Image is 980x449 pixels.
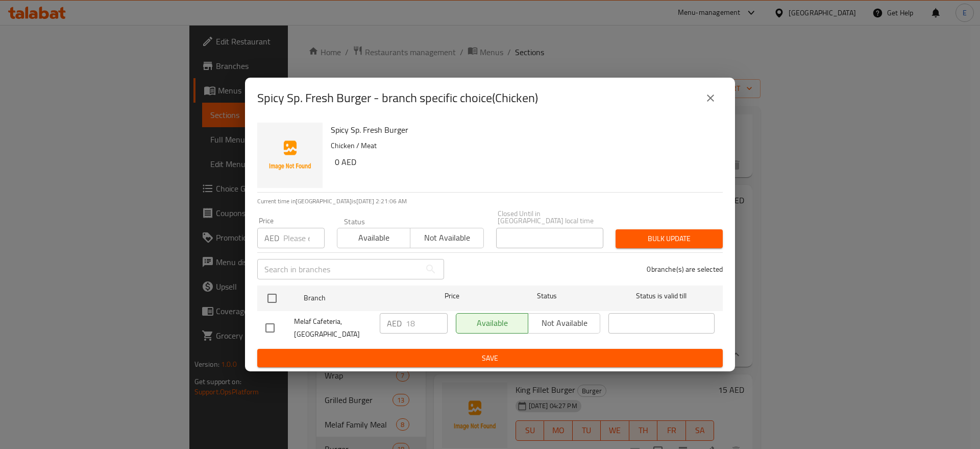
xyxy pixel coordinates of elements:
[387,317,402,329] p: AED
[283,228,325,248] input: Please enter price
[418,290,486,302] span: Price
[414,230,479,245] span: Not available
[341,230,406,245] span: Available
[616,229,723,248] button: Bulk update
[294,315,372,341] span: Melaf Cafeteria, [GEOGRAPHIC_DATA]
[337,228,410,248] button: Available
[257,90,538,106] h2: Spicy Sp. Fresh Burger - branch specific choice(Chicken)
[624,232,715,245] span: Bulk update
[331,123,715,137] h6: Spicy Sp. Fresh Burger
[608,290,715,302] span: Status is valid till
[331,139,715,152] p: Chicken / Meat
[494,290,600,302] span: Status
[410,228,483,248] button: Not available
[264,232,279,244] p: AED
[257,259,421,279] input: Search in branches
[698,86,723,110] button: close
[257,197,723,206] p: Current time in [GEOGRAPHIC_DATA] is [DATE] 2:21:06 AM
[257,123,323,188] img: Spicy Sp. Fresh Burger
[647,264,723,274] p: 0 branche(s) are selected
[257,349,723,368] button: Save
[265,352,715,365] span: Save
[304,292,410,304] span: Branch
[406,313,448,334] input: Please enter price
[335,155,715,169] h6: 0 AED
